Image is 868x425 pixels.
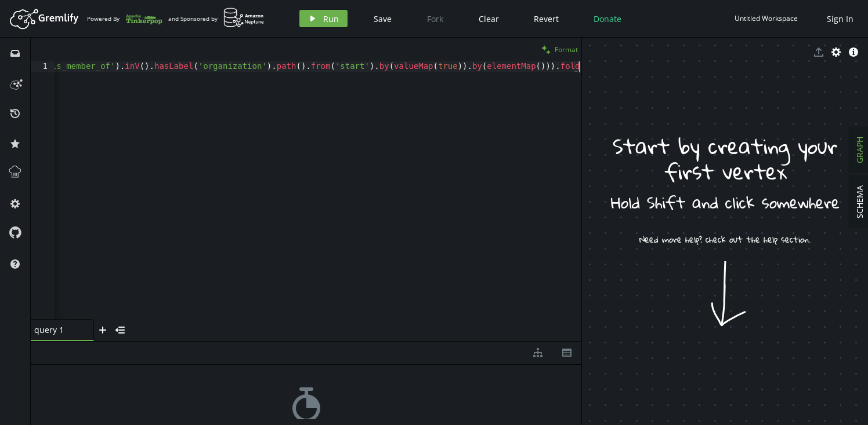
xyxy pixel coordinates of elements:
span: Sign In [827,13,853,24]
button: Donate [585,10,630,27]
span: Run [323,13,339,24]
button: Sign In [821,10,859,27]
span: GRAPH [854,137,865,163]
img: AWS Neptune [223,8,265,28]
span: Fork [427,13,443,24]
span: Revert [534,13,559,24]
button: Revert [525,10,567,27]
button: Run [299,10,348,27]
div: Powered By [87,9,162,29]
button: Save [365,10,400,27]
span: SCHEMA [854,185,865,218]
button: Format [538,38,581,61]
span: Save [374,13,392,24]
div: 1 [31,61,55,72]
span: Donate [594,13,621,24]
button: Fork [418,10,453,27]
span: query 1 [34,324,81,335]
span: Format [555,45,578,54]
div: and Sponsored by [168,8,265,30]
div: Untitled Workspace [735,14,798,23]
span: Clear [479,13,499,24]
button: Clear [470,10,508,27]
